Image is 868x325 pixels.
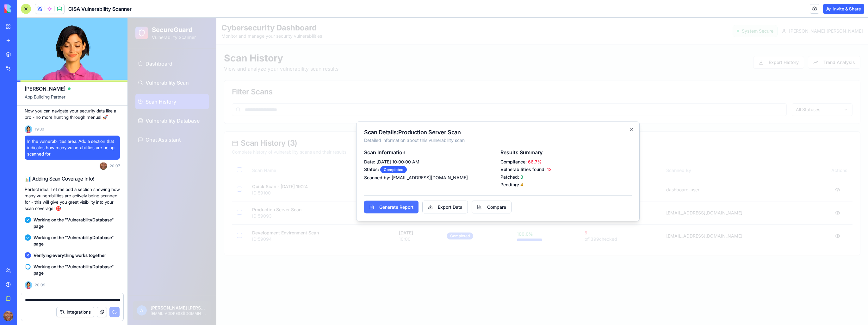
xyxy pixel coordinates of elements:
span: App Building Partner [25,94,120,105]
span: Vulnerabilities found: [373,149,418,154]
h2: Scan Details: Production Server Scan [236,112,504,118]
span: Working on the "VulnerabilityDatabase" page [34,217,120,229]
span: 20:09 [35,283,45,288]
span: 66.7 % [400,141,414,147]
span: Patched: [373,156,391,162]
img: Ella_00000_wcx2te.png [25,281,32,289]
button: Integrations [56,307,94,317]
h1: CISA Vulnerability Scanner [68,5,132,13]
span: Scanned by: [236,157,263,162]
span: 8 [393,156,395,162]
div: Completed [252,149,279,156]
h4: Results Summary [373,131,504,138]
p: [EMAIL_ADDRESS][DOMAIN_NAME] [236,157,368,163]
span: Pending: [373,164,391,169]
button: Generate Report [236,183,291,196]
span: [PERSON_NAME] [25,85,65,92]
span: Working on the "VulnerabilityDatabase" page [34,234,120,247]
span: 19:30 [35,127,44,132]
img: ACg8ocIZEzUrp9wXZBoQ3RDlVdg07_LHoRQQfqqb4hJ5Ez3X8OGoYNtF=s96-c [100,162,107,170]
h2: 📊 Adding Scan Coverage Info! [25,175,120,182]
span: 20:07 [110,163,120,169]
h4: Scan Information [236,131,368,138]
p: Perfect idea! Let me add a section showing how many vulnerabilities are actively being scanned fo... [25,186,120,212]
span: Compliance: [373,141,399,147]
span: Working on the "VulnerabilityDatabase" page [34,264,120,276]
p: Now you can navigate your security data like a pro - no more hunting through menus! 🚀 [25,108,120,120]
p: Detailed information about this vulnerability scan [236,119,504,126]
img: ACg8ocIZEzUrp9wXZBoQ3RDlVdg07_LHoRQQfqqb4hJ5Ez3X8OGoYNtF=s96-c [3,311,13,321]
span: 4 [393,164,395,169]
p: [DATE] 10:00:00 AM [236,141,368,147]
span: Status: [236,149,251,154]
img: logo [4,4,44,13]
span: 12 [419,149,424,154]
button: Export Data [294,183,340,196]
button: Compare [344,183,384,196]
button: Invite & Share [823,4,864,14]
span: In the vulnerabilities area. Add a section that indicates how many vulnerabilities are being scan... [27,138,117,157]
img: Ella_00000_wcx2te.png [25,125,32,133]
span: Verifying everything works together [34,252,106,258]
span: Date: [236,141,247,147]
